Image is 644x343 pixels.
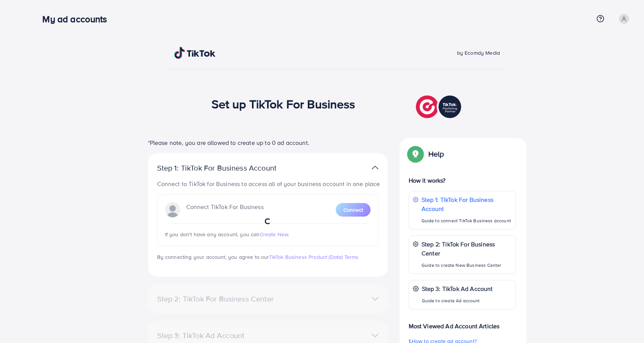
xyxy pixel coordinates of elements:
[422,296,493,305] p: Guide to create Ad account
[174,47,216,59] img: TikTok
[212,97,355,111] h1: Set up TikTok For Business
[416,94,463,120] img: TikTok partner
[422,261,512,270] p: Guide to create New Business Center
[422,195,512,213] p: Step 1: TikTok For Business Account
[428,149,444,158] p: Help
[157,163,301,172] p: Step 1: TikTok For Business Account
[457,49,500,57] span: by Ecomdy Media
[422,240,512,258] p: Step 2: TikTok For Business Center
[409,176,516,185] p: How it works?
[422,284,493,293] p: Step 3: TikTok Ad Account
[422,216,512,225] p: Guide to connect TikTok Business account
[409,315,516,331] p: Most Viewed Ad Account Articles
[372,162,378,173] img: TikTok partner
[42,14,113,25] h3: My ad accounts
[409,147,422,161] img: Popup guide
[148,138,388,147] p: *Please note, you are allowed to create up to 0 ad account.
